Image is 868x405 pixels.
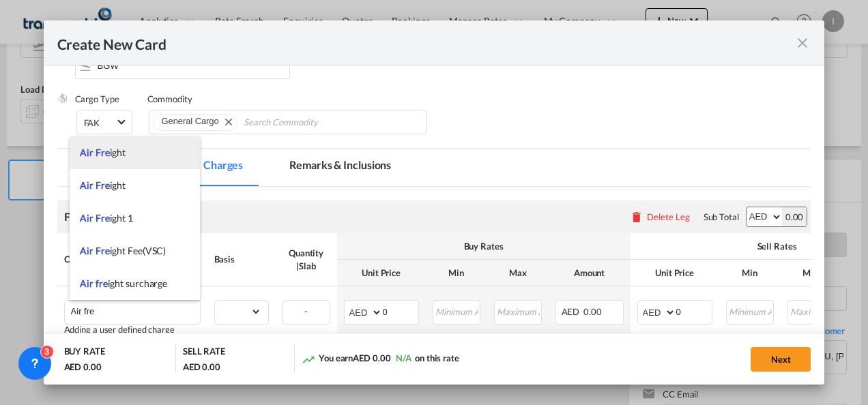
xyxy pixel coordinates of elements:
[75,93,119,104] label: Cargo Type
[80,179,109,191] span: Air Fre
[487,260,549,286] th: Max
[283,247,330,271] div: Quantity | Slab
[302,352,459,366] div: You earn on this rate
[80,147,126,158] span: Air Freight
[84,117,100,128] div: FAK
[80,212,133,224] span: Air Freight 1
[549,260,631,286] th: Amount
[80,277,107,289] span: Air fre
[187,149,259,186] md-tab-item: Charges
[495,301,541,321] input: Maximum Amount
[64,361,102,373] div: AED 0.00
[337,260,426,286] th: Unit Price
[214,253,269,265] div: Basis
[676,301,712,321] input: 0
[57,149,422,186] md-pagination-wrapper: Use the left and right arrow keys to navigate between tabs
[434,301,480,321] input: Minimum Amount
[80,147,109,158] span: Air Fre
[302,352,315,366] md-icon: icon-trending-up
[162,115,222,128] div: General Cargo. Press delete to remove this chip.
[704,211,739,223] div: Sub Total
[82,55,289,76] input: Enter Port of Discharge
[57,34,795,51] div: Create New Card
[80,245,109,256] span: Air Fre
[383,301,418,321] input: 0
[183,345,225,361] div: SELL RATE
[344,240,624,252] div: Buy Rates
[183,361,220,373] div: AED 0.00
[630,211,690,222] button: Delete Leg
[647,211,690,222] div: Delete Leg
[782,207,807,226] div: 0.00
[64,325,201,335] div: Adding a user defined charge
[630,210,643,224] md-icon: icon-delete
[65,301,200,321] md-input-container: Air fre
[583,306,602,317] span: 0.00
[562,306,582,317] span: AED
[781,260,842,286] th: Max
[149,110,427,134] md-chips-wrap: Chips container. Use arrow keys to select chips.
[216,115,237,128] button: Remove General Cargo
[80,277,167,289] span: Air freight surcharge
[76,110,132,134] md-select: Select Cargo type: FAK
[727,301,773,321] input: Minimum Amount
[426,260,487,286] th: Min
[80,245,166,256] span: Air Freight Fee(VSC)
[64,209,99,224] div: Freight
[57,149,173,186] md-tab-item: Airline Schedules
[162,116,219,126] span: General Cargo
[794,35,811,51] md-icon: icon-close fg-AAA8AD m-0 pointer
[147,93,192,104] label: Commodity
[80,212,109,224] span: Air Fre
[57,93,68,104] img: cargo.png
[304,305,308,316] span: -
[719,260,781,286] th: Min
[396,352,411,363] span: N/A
[64,345,105,361] div: BUY RATE
[80,179,126,191] span: Air Freight
[353,352,390,363] span: AED 0.00
[44,20,825,385] md-dialog: Create New CardPort ...
[71,301,200,321] input: Charge Name
[64,253,201,265] div: Charges
[244,112,368,134] input: Chips input.
[751,347,811,372] button: Next
[273,149,407,186] md-tab-item: Remarks & Inclusions
[631,260,719,286] th: Unit Price
[789,301,835,321] input: Maximum Amount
